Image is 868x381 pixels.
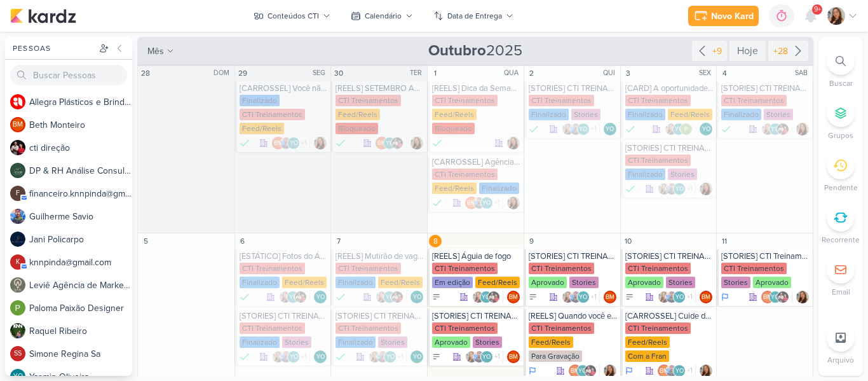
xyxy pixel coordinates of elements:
div: [STORIES] CTI TREINAMENTOS [625,143,714,153]
div: f i n a n c e i r o . k n n p i n d a @ g m a i l . c o m [29,187,132,200]
div: CTI Treinamentos [336,322,401,334]
strong: Outubro [428,41,486,60]
div: Feed/Reels [378,277,423,288]
div: Beth Monteiro [658,364,670,377]
div: Yasmin Oliveira [577,291,590,303]
p: YO [482,354,491,361]
div: Feed/Reels [529,336,573,348]
li: Ctrl + F [818,47,863,89]
div: 2 [526,67,538,80]
div: Responsável: Yasmin Oliveira [604,123,616,135]
img: Franciluce Carvalho [507,137,520,149]
img: Franciluce Carvalho [700,183,712,195]
div: [STORIES] CTI TREINAMENTOS [625,251,714,261]
div: Yasmin Oliveira [383,291,396,303]
div: Responsável: Franciluce Carvalho [796,291,809,303]
div: Beth Monteiro [507,350,520,363]
img: Franciluce Carvalho [376,291,388,303]
div: Stories [666,277,695,288]
div: c t i d i r e ç ã o [29,141,132,155]
span: +1 [590,124,597,134]
img: cti direção [294,291,307,303]
img: Guilherme Savio [665,291,678,303]
p: YO [482,294,490,301]
div: Yasmin Oliveira [287,291,299,303]
div: [STORIES] CTI TREINAMENTOS [240,311,329,321]
div: Finalizado [625,109,665,120]
div: +9 [710,45,724,58]
div: Colaboradores: Franciluce Carvalho, Guilherme Savio, Yasmin Oliveira, cti direção [658,291,696,303]
span: 9+ [814,4,821,15]
div: Colaboradores: Franciluce Carvalho, Guilherme Savio, Yasmin Oliveira, cti direção [465,350,503,363]
img: Franciluce Carvalho [658,183,670,195]
div: Finalizado [336,336,376,348]
img: cti direção [776,123,789,135]
div: Finalizado [336,277,376,288]
img: Franciluce Carvalho [827,7,845,25]
div: Beth Monteiro [10,117,25,132]
div: D P & R H A n á l i s e C o n s u l t i v a [29,164,132,177]
div: [ESTÁTICO] Fotos do Águia de fogo [240,251,329,261]
div: Em edição [432,277,473,288]
p: BM [763,294,772,301]
div: QUI [603,68,619,78]
div: Colaboradores: Franciluce Carvalho, Guilherme Savio, Yasmin Oliveira, cti direção [562,291,600,303]
div: financeiro.knnpinda@gmail.com [10,186,25,201]
div: 29 [236,67,249,80]
div: Para Gravação [529,350,582,362]
div: SEX [699,68,715,78]
img: cti direção [776,291,789,303]
div: CTI Treinamentos [529,322,594,334]
div: Yasmin Oliveira [576,364,589,377]
div: Stories [569,277,599,288]
div: Colaboradores: Franciluce Carvalho, Yasmin Oliveira, cti direção [279,291,310,303]
div: Yasmin Oliveira [769,291,782,303]
p: YO [771,294,779,301]
div: CTI Treinamentos [240,109,305,120]
div: Simone Regina Sa [10,346,25,361]
p: BM [467,200,476,207]
div: Feed/Reels [432,109,477,120]
div: Finalizado [529,109,569,120]
div: Yasmin Oliveira [480,291,492,303]
div: Responsável: Franciluce Carvalho [700,183,712,195]
img: Franciluce Carvalho [796,123,809,135]
div: 9 [526,235,538,247]
img: Franciluce Carvalho [700,364,712,377]
div: CTI Treinamentos [625,95,691,106]
div: [STORIES] CTI Treinamentos [721,251,810,261]
div: Colaboradores: Beth Monteiro, Guilherme Savio, Yasmin Oliveira, cti direção [465,197,503,209]
img: Franciluce Carvalho [665,123,677,135]
div: 7 [332,235,345,247]
div: Yasmin Oliveira [480,197,493,209]
div: Aprovado [432,336,470,348]
div: 4 [718,67,731,80]
div: CTI Treinamentos [625,155,691,166]
p: k [16,259,20,266]
div: CTI Treinamentos [432,322,498,334]
div: Finalizado [240,350,250,363]
div: Stories [282,336,311,348]
div: [STORIES] CTI TREINAMENTOS [432,311,521,321]
div: P a l o m a P a i x ã o D e s i g n e r [29,301,132,315]
img: Franciluce Carvalho [604,364,616,377]
div: [CARROSSEL] Agências Parceiras presentes no Mutirão de Vagas [432,157,521,167]
span: +1 [686,184,693,194]
span: +1 [493,198,500,208]
p: BM [660,368,668,375]
p: BM [13,121,23,128]
div: Finalizado [240,137,250,149]
img: Allegra Plásticos e Brindes Personalizados [10,94,25,109]
div: Colaboradores: Franciluce Carvalho, Yasmin Oliveira, cti direção [376,291,407,303]
img: Franciluce Carvalho [658,291,670,303]
div: CTI Treinamentos [721,263,787,274]
div: Colaboradores: Franciluce Carvalho, Guilherme Savio, Yasmin Oliveira, cti direção [272,350,310,363]
div: Colaboradores: Franciluce Carvalho, Guilherme Savio, Yasmin Oliveira, cti direção [658,183,696,195]
div: Finalizado [529,123,539,135]
img: Paloma Paixão Designer [10,300,25,315]
div: Yasmin Oliveira [673,183,686,195]
div: Finalizado [479,183,519,194]
div: Hoje [729,41,766,61]
div: R a q u e l R i b e i r o [29,324,132,338]
div: 3 [622,67,635,80]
